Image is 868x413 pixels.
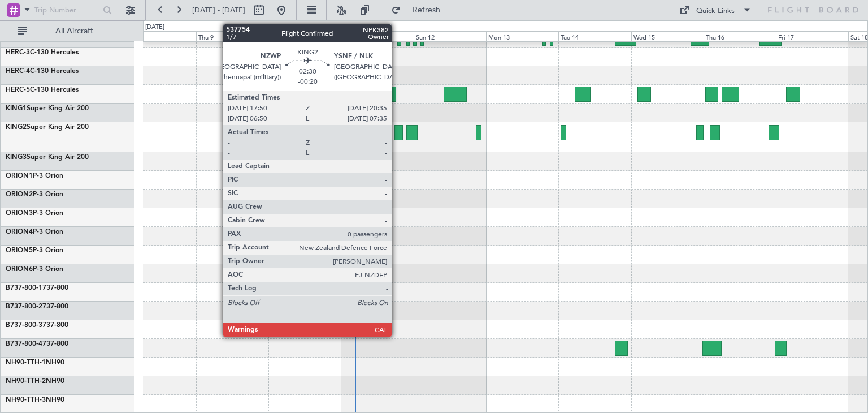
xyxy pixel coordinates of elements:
span: B737-800-2 [6,303,42,310]
input: Trip Number [34,2,99,19]
div: Fri 17 [776,31,848,41]
span: B737-800-4 [6,341,42,347]
a: B737-800-4737-800 [6,341,68,347]
span: KING2 [6,124,27,131]
span: ORION3 [6,210,33,217]
span: ORION2 [6,191,33,198]
span: KING1 [6,105,27,112]
a: HERC-4C-130 Hercules [6,68,79,75]
span: ORION4 [6,229,33,235]
div: Thu 9 [196,31,268,41]
div: Mon 13 [486,31,558,41]
div: [DATE] [145,23,164,32]
a: NH90-TTH-3NH90 [6,397,64,403]
span: All Aircraft [29,27,119,35]
span: B737-800-3 [6,322,42,329]
span: NH90-TTH-1 [6,359,46,366]
span: B737-800-1 [6,285,42,291]
button: Quick Links [674,1,757,19]
a: KING3Super King Air 200 [6,154,89,161]
button: Refresh [386,1,454,19]
a: ORION2P-3 Orion [6,191,63,198]
a: B737-800-3737-800 [6,322,68,329]
a: HERC-3C-130 Hercules [6,49,79,56]
button: All Aircraft [12,22,123,40]
a: NH90-TTH-1NH90 [6,359,64,366]
a: HERC-5C-130 Hercules [6,87,79,93]
a: ORION3P-3 Orion [6,210,63,217]
div: Wed 8 [124,31,196,41]
span: NH90-TTH-2 [6,378,46,385]
span: KING3 [6,154,27,161]
div: Tue 14 [558,31,631,41]
a: ORION6P-3 Orion [6,266,63,273]
div: Quick Links [696,6,735,17]
div: Fri 10 [268,31,341,41]
div: Sat 11 [341,31,414,41]
span: [DATE] - [DATE] [192,5,245,15]
a: B737-800-2737-800 [6,303,68,310]
span: HERC-4 [6,68,30,75]
span: HERC-5 [6,87,30,93]
span: ORION5 [6,247,33,254]
div: Thu 16 [704,31,776,41]
span: NH90-TTH-3 [6,397,46,403]
span: HERC-3 [6,49,30,56]
a: KING2Super King Air 200 [6,124,89,131]
a: NH90-TTH-2NH90 [6,378,64,385]
a: ORION1P-3 Orion [6,173,63,179]
div: Sun 12 [414,31,486,41]
span: ORION6 [6,266,33,273]
a: KING1Super King Air 200 [6,105,89,112]
a: ORION5P-3 Orion [6,247,63,254]
a: ORION4P-3 Orion [6,229,63,235]
span: Refresh [403,6,450,14]
a: B737-800-1737-800 [6,285,68,291]
div: Wed 15 [631,31,704,41]
span: ORION1 [6,173,33,179]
